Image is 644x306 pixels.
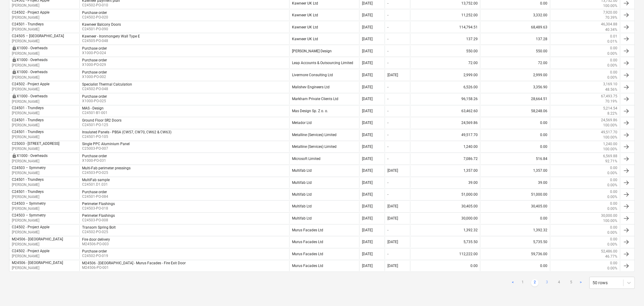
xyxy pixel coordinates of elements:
p: X1000-PO-024 [82,50,107,56]
div: [DATE] [362,228,373,233]
div: [DATE] [362,97,373,101]
div: 59,736.00 [480,249,550,259]
span: locked [12,154,17,158]
div: 68,489.63 [480,22,550,32]
div: 30,000.00 [410,213,480,224]
span: locked [12,58,17,63]
div: C24501 - Trundleys [12,130,44,134]
div: Purchase order [82,58,107,63]
div: 3,356.90 [480,82,550,92]
div: MultiFab sample [82,178,110,182]
div: 1,357.00 [410,166,480,176]
p: 0.00 [610,237,618,242]
p: X1000-PO-002 [82,75,107,80]
p: 100.00% [603,123,618,128]
div: Mas Design Sp. Z o. o. [289,106,359,116]
div: Purchase order [82,46,107,50]
p: C24505-PO-048 [82,38,140,44]
p: [PERSON_NAME] [12,266,63,271]
span: locked [12,70,17,75]
div: 137.28 [480,34,550,44]
div: - [387,61,388,65]
span: locked [12,94,17,99]
div: [DATE] [387,240,398,244]
div: [DATE] [362,204,373,209]
div: [DATE] [362,264,373,268]
div: This project is confidential [12,154,17,158]
p: 0.01% [608,39,618,44]
p: 0.00% [608,75,618,80]
div: X1000 - Overheads [12,46,48,50]
p: C24502-PO-025 [82,230,116,235]
div: - [387,37,388,41]
div: Metalline (Services) Limited [289,130,359,140]
p: C24503-PO-018 [82,206,115,211]
div: - [387,181,388,185]
a: Page 5 [568,279,575,287]
p: 0.00 [610,201,618,207]
div: - [387,97,388,101]
div: - [387,145,388,149]
div: Single PPC Aluminium Panel [82,142,130,146]
p: X1000-PO-029 [82,63,107,68]
p: [PERSON_NAME] [12,123,44,128]
p: [PERSON_NAME] [12,135,44,140]
div: Murus Facades Ltd [289,225,359,236]
div: 30,405.00 [480,201,550,212]
div: 96,158.26 [410,94,480,105]
div: Purchase order [82,190,107,194]
div: C24502 - Project Apple [12,10,49,15]
p: 0.00% [608,51,618,56]
p: C24503-PO-025 [82,171,131,176]
div: 0.00 [480,118,550,128]
p: 46,304.88 [601,22,618,27]
p: [PERSON_NAME] [12,111,44,116]
div: Purchase order [82,95,107,99]
div: Perimeter Flashings [82,214,115,218]
div: Microsoft Limited [289,154,359,164]
p: C24501-PO-084 [82,194,108,200]
div: [DATE] [387,264,398,268]
p: 0.00% [608,207,618,212]
p: 100.00% [603,147,618,152]
div: [DATE] [362,145,373,149]
p: [PERSON_NAME] [12,99,48,105]
a: Page 2 is your current page [531,279,539,287]
p: [PERSON_NAME] [12,159,48,164]
div: 1,392.32 [480,225,550,236]
div: 6,526.00 [410,82,480,92]
p: 24,569.86 [601,118,618,123]
div: [DATE] [362,169,373,173]
div: C24502 - Project Apple [12,82,49,86]
div: - [387,25,388,29]
p: 0.00 [610,166,618,171]
div: 49,517.70 [410,130,480,140]
div: Kawneer Balcony Doors [82,22,121,27]
span: locked [12,46,17,50]
div: Multifab Ltd [289,166,359,176]
p: [PERSON_NAME] [12,147,59,152]
p: 0.00% [608,266,618,271]
p: [PERSON_NAME] [12,63,48,68]
div: [DATE] [362,252,373,256]
div: C24501 - Trundleys [12,22,44,26]
div: - [387,157,388,161]
div: - [387,85,388,90]
div: Malishev Engineers Ltd [289,82,359,92]
div: [DATE] [387,216,398,221]
p: [PERSON_NAME] [12,195,44,200]
div: 5,735.50 [480,237,550,247]
p: [PERSON_NAME] [12,87,49,92]
div: [DATE] [362,193,373,197]
div: 11,252.00 [410,10,480,20]
p: C24501.D1.031 [82,182,110,187]
div: C24502 - Project Apple [12,225,49,229]
div: 0.00 [480,142,550,152]
div: 0.00 [410,261,480,271]
p: C24502-PO-010 [82,3,120,8]
div: [DATE] [362,13,373,17]
p: 1,240.00 [603,142,618,147]
div: [DATE] [362,133,373,137]
div: Metador Ltd [289,118,359,128]
a: Page 4 [556,279,563,287]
